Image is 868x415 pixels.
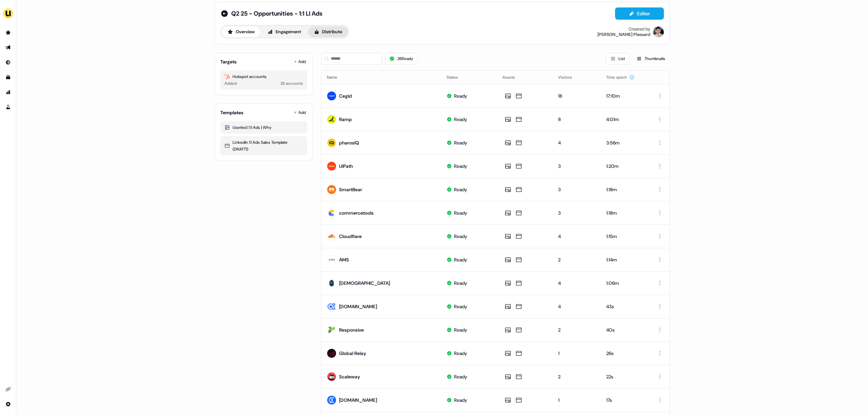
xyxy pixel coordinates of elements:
[606,139,642,146] div: 3:56m
[558,93,595,99] div: 18
[339,397,377,403] div: [DOMAIN_NAME]
[339,256,349,263] div: AMS
[339,93,352,99] div: Cegid
[558,186,595,193] div: 3
[606,116,642,123] div: 4:01m
[220,58,237,65] div: Targets
[606,210,642,216] div: 1:18m
[447,71,466,83] button: Status
[454,327,467,333] div: Ready
[339,163,353,170] div: UiPath
[558,116,595,123] div: 8
[292,57,307,66] button: Add
[339,233,362,240] div: Cloudflare
[327,71,346,83] button: Name
[385,53,418,65] button: 26Ready
[339,139,359,146] div: pharosIQ
[220,109,243,116] div: Templates
[615,7,664,20] button: Editor
[3,102,14,113] a: Go to experiments
[339,210,374,216] div: commercetools
[454,163,467,170] div: Ready
[454,186,467,193] div: Ready
[558,373,595,380] div: 2
[224,124,303,131] div: Userled | 1:1 Ads | Why
[3,87,14,98] a: Go to attribution
[339,327,364,333] div: Responsive
[339,186,362,193] div: SmartBear
[308,26,348,37] button: Distribute
[339,280,390,286] div: [DEMOGRAPHIC_DATA]
[262,26,307,37] button: Engagement
[606,397,642,403] div: 17s
[224,139,303,153] div: LinkedIn 1:1 Ads Sales Template (DRAFT1)
[454,233,467,240] div: Ready
[224,73,303,80] div: Hubspot accounts
[606,53,629,65] button: List
[3,399,14,410] a: Go to integrations
[339,350,366,357] div: Global Relay
[454,350,467,357] div: Ready
[606,256,642,263] div: 1:14m
[454,373,467,380] div: Ready
[224,80,237,87] div: Added
[339,116,352,123] div: Ramp
[606,327,642,333] div: 40s
[606,233,642,240] div: 1:15m
[454,256,467,263] div: Ready
[3,72,14,83] a: Go to templates
[454,303,467,310] div: Ready
[629,26,650,32] div: Created by
[454,280,467,286] div: Ready
[454,116,467,123] div: Ready
[3,27,14,38] a: Go to prospects
[606,373,642,380] div: 22s
[454,139,467,146] div: Ready
[558,303,595,310] div: 4
[3,57,14,68] a: Go to Inbound
[3,42,14,53] a: Go to outbound experience
[597,32,650,37] div: [PERSON_NAME] Plassard
[222,26,260,37] button: Overview
[558,397,595,403] div: 1
[606,93,642,99] div: 17:10m
[454,93,467,99] div: Ready
[632,53,670,65] button: Thumbnails
[339,303,377,310] div: [DOMAIN_NAME]
[454,397,467,403] div: Ready
[292,108,307,117] button: Add
[558,256,595,263] div: 2
[231,9,322,18] span: Q2 25 - Opportunities - 1:1 LI Ads
[497,71,553,84] th: Assets
[606,280,642,286] div: 1:06m
[454,210,467,216] div: Ready
[3,384,14,395] a: Go to integrations
[615,11,664,18] a: Editor
[558,327,595,333] div: 2
[606,186,642,193] div: 1:18m
[558,139,595,146] div: 4
[339,373,360,380] div: Scaleway
[280,80,303,87] div: 26 accounts
[558,163,595,170] div: 3
[606,350,642,357] div: 26s
[558,280,595,286] div: 4
[606,303,642,310] div: 43s
[558,210,595,216] div: 3
[558,350,595,357] div: 1
[558,233,595,240] div: 4
[653,26,664,37] img: Vincent
[558,71,580,83] button: Visitors
[606,163,642,170] div: 1:20m
[606,71,635,83] button: Time spent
